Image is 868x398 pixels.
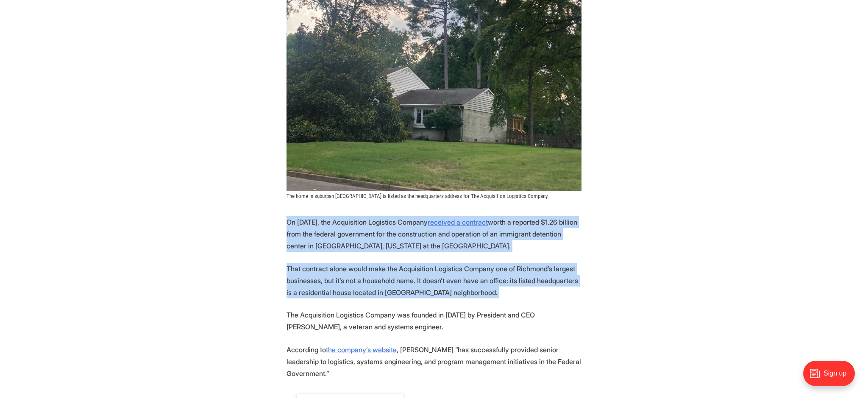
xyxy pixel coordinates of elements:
[428,218,488,226] a: received a contract
[287,309,581,333] p: The Acquisition Logistics Company was founded in [DATE] by President and CEO [PERSON_NAME], a vet...
[287,263,581,298] p: That contract alone would make the Acquisition Logistics Company one of Richmond’s largest busine...
[287,344,581,379] p: According to , [PERSON_NAME] “has successfully provided senior leadership to logistics, systems e...
[287,216,581,252] p: On [DATE], the Acquisition Logistics Company worth a reported $1.26 billion from the federal gove...
[287,193,548,199] span: The home in suburban [GEOGRAPHIC_DATA] is listed as the headquarters address for The Acquisition ...
[326,345,397,354] a: the company’s website
[796,356,868,398] iframe: portal-trigger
